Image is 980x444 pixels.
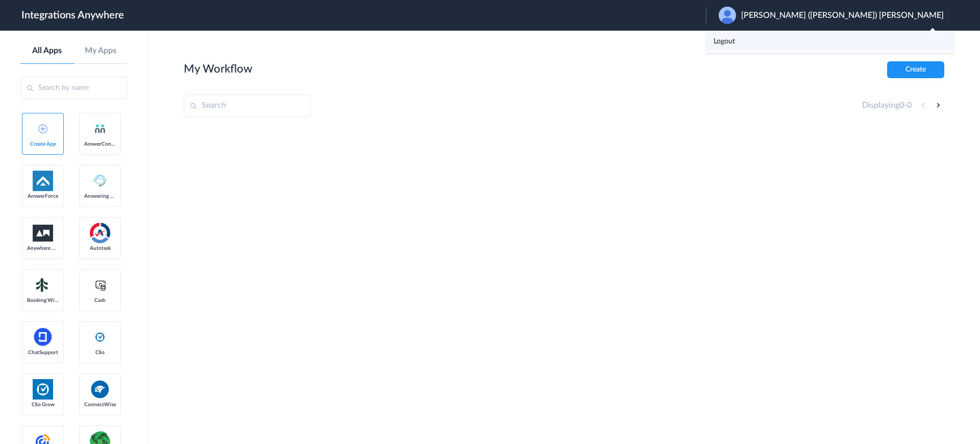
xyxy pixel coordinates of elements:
span: [PERSON_NAME] ([PERSON_NAME]) [PERSON_NAME] [741,11,944,20]
a: All Apps [20,46,74,56]
input: Search [184,95,310,117]
span: 0 [907,101,912,109]
img: answerconnect-logo.svg [94,123,106,135]
h4: Displaying - [862,101,912,110]
img: autotask.png [90,223,110,243]
img: user.png [719,7,736,24]
span: Clio [84,349,116,356]
img: connectwise.png [90,379,110,399]
span: AnswerConnect [84,141,116,147]
span: ConnectWise [84,402,116,408]
img: aww.png [33,225,53,242]
img: cash-logo.svg [94,279,107,291]
span: Answering Service [84,193,116,199]
span: Clio Grow [27,402,59,408]
img: Answering_service.png [90,171,110,191]
span: Booking Widget [27,297,59,303]
a: My Apps [74,46,128,56]
span: Autotask [84,245,116,251]
img: clio-logo.svg [94,331,106,343]
span: Create App [27,141,59,147]
span: Cash [84,297,116,303]
h2: My Workflow [184,62,252,76]
img: Clio.jpg [33,379,53,400]
span: AnswerForce [27,193,59,199]
span: Anywhere Works [27,245,59,251]
img: af-app-logo.svg [33,171,53,191]
img: chatsupport-icon.svg [33,327,53,347]
input: Search by name [20,77,127,99]
h1: Integrations Anywhere [21,9,124,21]
button: Create [887,61,944,78]
span: ChatSupport [27,349,59,356]
span: 0 [899,101,904,109]
img: add-icon.svg [38,124,47,133]
img: Setmore_Logo.svg [33,276,53,294]
a: Logout [714,38,735,45]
